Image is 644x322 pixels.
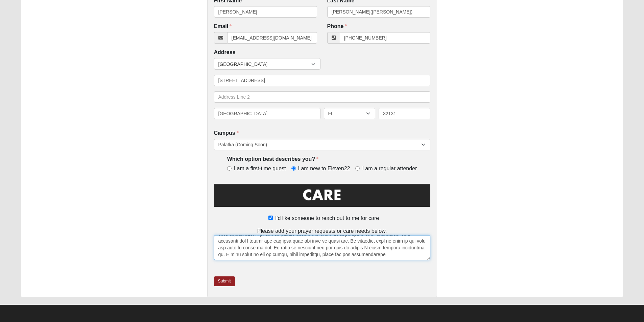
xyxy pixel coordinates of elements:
[214,49,236,56] label: Address
[218,58,311,70] span: [GEOGRAPHIC_DATA]
[214,23,232,30] label: Email
[268,216,273,220] input: I'd like someone to reach out to me for care
[298,165,350,173] span: I am new to Eleven22
[327,23,347,30] label: Phone
[227,155,318,163] label: Which option best describes you?
[227,166,232,171] input: I am a first-time guest
[214,182,430,213] img: Care.png
[214,108,320,119] input: City
[234,165,286,173] span: I am a first-time guest
[214,91,430,103] input: Address Line 2
[214,75,430,86] input: Address Line 1
[379,108,430,119] input: Zip
[275,215,379,221] span: I'd like someone to reach out to me for care
[291,166,296,171] input: I am new to Eleven22
[214,276,235,286] a: Submit
[214,227,430,260] div: Please add your prayer requests or care needs below.
[355,166,360,171] input: I am a regular attender
[214,129,239,137] label: Campus
[362,165,417,173] span: I am a regular attender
